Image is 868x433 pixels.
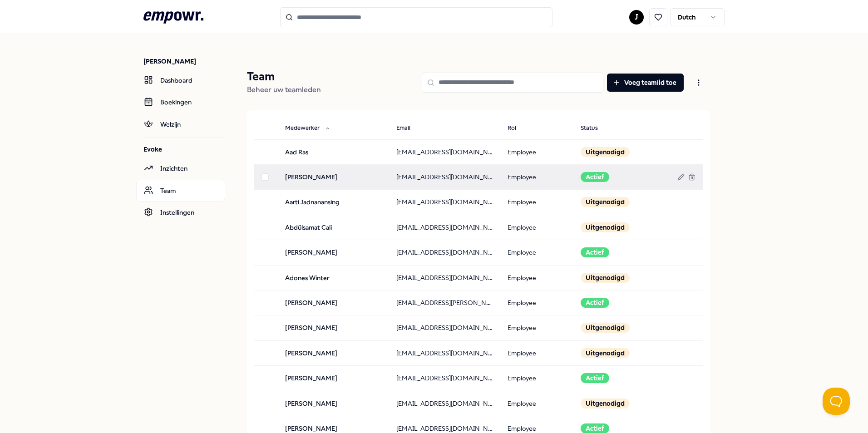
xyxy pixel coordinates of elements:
[823,388,850,415] iframe: Help Scout Beacon - Open
[500,290,574,315] td: Employee
[389,190,500,215] td: [EMAIL_ADDRESS][DOMAIN_NAME]
[500,164,574,189] td: Employee
[136,202,225,223] a: Instellingen
[278,139,389,164] td: Aad Ras
[136,113,225,135] a: Welzijn
[500,340,574,365] td: Employee
[581,298,609,308] div: Actief
[278,215,389,240] td: Abdülsamat Cali
[389,139,500,164] td: [EMAIL_ADDRESS][DOMAIN_NAME]
[500,240,574,265] td: Employee
[581,197,630,207] div: Uitgenodigd
[136,180,225,202] a: Team
[500,366,574,391] td: Employee
[581,147,630,157] div: Uitgenodigd
[500,119,534,138] button: Rol
[500,215,574,240] td: Employee
[278,290,389,315] td: [PERSON_NAME]
[278,366,389,391] td: [PERSON_NAME]
[581,273,630,283] div: Uitgenodigd
[278,190,389,215] td: Aarti Jadnanansing
[280,7,552,27] input: Search for products, categories or subcategories
[389,119,429,138] button: Email
[278,340,389,365] td: [PERSON_NAME]
[278,119,338,138] button: Medewerker
[500,265,574,290] td: Employee
[278,315,389,340] td: [PERSON_NAME]
[581,323,630,333] div: Uitgenodigd
[607,74,684,92] button: Voeg teamlid toe
[278,265,389,290] td: Adones Winter
[389,164,500,189] td: [EMAIL_ADDRESS][DOMAIN_NAME]
[687,74,710,92] button: Open menu
[389,240,500,265] td: [EMAIL_ADDRESS][DOMAIN_NAME]
[581,373,609,383] div: Actief
[581,172,609,182] div: Actief
[389,315,500,340] td: [EMAIL_ADDRESS][DOMAIN_NAME]
[389,265,500,290] td: [EMAIL_ADDRESS][DOMAIN_NAME]
[247,69,321,84] p: Team
[500,190,574,215] td: Employee
[278,240,389,265] td: [PERSON_NAME]
[500,315,574,340] td: Employee
[389,366,500,391] td: [EMAIL_ADDRESS][DOMAIN_NAME]
[136,157,225,179] a: Inzichten
[389,340,500,365] td: [EMAIL_ADDRESS][DOMAIN_NAME]
[500,139,574,164] td: Employee
[581,222,630,232] div: Uitgenodigd
[581,348,630,358] div: Uitgenodigd
[143,145,225,154] p: Evoke
[278,164,389,189] td: [PERSON_NAME]
[629,10,644,25] button: J
[581,247,609,257] div: Actief
[389,215,500,240] td: [EMAIL_ADDRESS][DOMAIN_NAME]
[143,57,225,66] p: [PERSON_NAME]
[136,91,225,113] a: Boekingen
[136,69,225,91] a: Dashboard
[573,119,616,138] button: Status
[389,290,500,315] td: [EMAIL_ADDRESS][PERSON_NAME][DOMAIN_NAME]
[247,85,321,94] span: Beheer uw teamleden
